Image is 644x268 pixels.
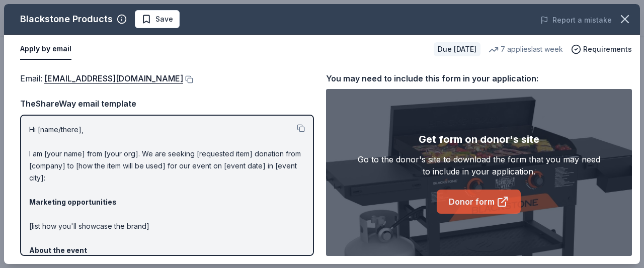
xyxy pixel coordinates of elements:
[20,97,314,110] div: TheShareWay email template
[20,73,183,83] span: Email :
[489,43,563,55] div: 7 applies last week
[20,39,71,60] button: Apply by email
[437,190,521,214] a: Donor form
[155,13,173,25] span: Save
[357,153,602,177] div: Go to the donor's site to download the form that you may need to include in your application.
[29,198,117,206] strong: Marketing opportunities
[540,14,612,26] button: Report a mistake
[583,43,632,55] span: Requirements
[44,72,183,85] a: [EMAIL_ADDRESS][DOMAIN_NAME]
[419,131,539,147] div: Get form on donor's site
[571,43,632,55] button: Requirements
[326,72,632,85] div: You may need to include this form in your application:
[20,11,113,27] div: Blackstone Products
[29,246,87,254] strong: About the event
[434,42,480,56] div: Due [DATE]
[135,10,180,28] button: Save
